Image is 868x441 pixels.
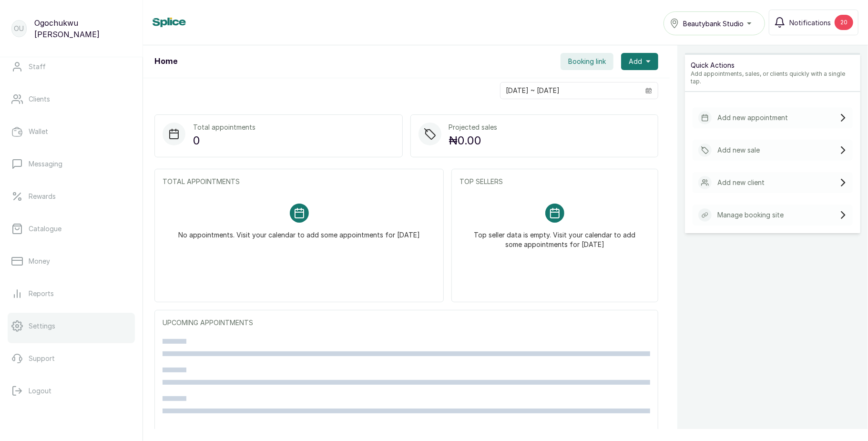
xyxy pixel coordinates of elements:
[449,123,498,132] p: Projected sales
[29,386,51,396] p: Logout
[193,132,255,149] p: 0
[717,113,788,123] p: Add new appointment
[449,132,498,149] p: ₦0.00
[717,178,765,187] p: Add new client
[29,159,62,169] p: Messaging
[163,177,436,186] p: TOTAL APPOINTMENTS
[471,223,639,249] p: Top seller data is empty. Visit your calendar to add some appointments for [DATE]
[29,321,55,331] p: Settings
[500,82,640,99] input: Select date
[29,94,50,104] p: Clients
[8,118,135,145] a: Wallet
[8,248,135,275] a: Money
[8,183,135,210] a: Rewards
[29,62,46,72] p: Staff
[691,70,855,85] p: Add appointments, sales, or clients quickly with a single tap.
[683,19,744,29] span: Beautybank Studio
[835,15,853,30] div: 20
[8,151,135,177] a: Messaging
[645,87,652,94] svg: calendar
[717,210,784,220] p: Manage booking site
[14,24,24,33] p: OU
[561,53,613,70] button: Booking link
[8,215,135,242] a: Catalogue
[717,145,760,155] p: Add new sale
[8,345,135,372] a: Support
[8,313,135,339] a: Settings
[29,224,61,234] p: Catalogue
[621,53,658,70] button: Add
[8,53,135,80] a: Staff
[691,61,855,70] p: Quick Actions
[193,123,255,132] p: Total appointments
[178,223,420,240] p: No appointments. Visit your calendar to add some appointments for [DATE]
[8,86,135,113] a: Clients
[460,177,650,186] p: TOP SELLERS
[29,289,54,298] p: Reports
[568,57,606,66] span: Booking link
[29,192,56,201] p: Rewards
[29,354,55,363] p: Support
[769,10,858,35] button: Notifications20
[154,56,177,67] h1: Home
[8,280,135,307] a: Reports
[34,17,131,40] p: Ogochukwu [PERSON_NAME]
[163,318,650,328] p: UPCOMING APPOINTMENTS
[629,57,642,66] span: Add
[664,11,765,35] button: Beautybank Studio
[29,256,50,266] p: Money
[29,127,48,136] p: Wallet
[789,18,831,28] span: Notifications
[8,378,135,404] button: Logout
